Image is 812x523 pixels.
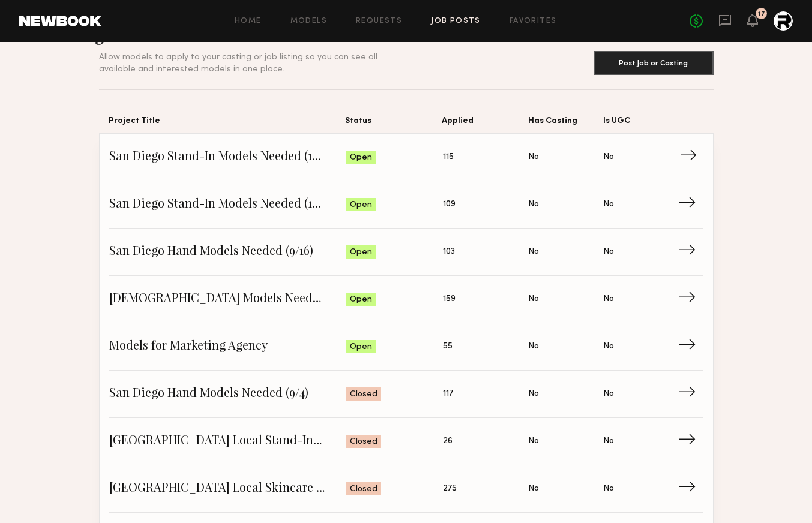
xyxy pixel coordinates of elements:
span: No [528,435,539,448]
span: → [678,480,703,498]
a: [GEOGRAPHIC_DATA] Local Stand-Ins Needed (6/3)Closed26NoNo→ [109,418,703,465]
span: Open [350,341,372,353]
span: Applied [442,114,528,133]
span: Open [350,247,372,259]
a: Models [290,17,327,25]
div: 17 [758,11,765,17]
span: → [678,338,703,356]
span: → [679,148,704,166]
a: Home [235,17,262,25]
span: No [528,387,539,401]
span: Models for Marketing Agency [109,338,347,356]
a: Requests [356,17,402,25]
span: Closed [350,436,377,448]
span: → [678,243,703,261]
a: Favorites [510,17,557,25]
span: No [603,340,614,353]
span: Open [350,199,372,211]
span: [DEMOGRAPHIC_DATA] Models Needed for Marketing Agency [109,290,347,308]
span: No [528,482,539,495]
span: [GEOGRAPHIC_DATA] Local Skincare Models Needed (6/18) [109,480,347,498]
span: No [603,387,614,401]
span: 117 [443,387,453,401]
span: Status [345,114,442,133]
span: → [678,432,703,450]
span: [GEOGRAPHIC_DATA] Local Stand-Ins Needed (6/3) [109,432,347,450]
span: San Diego Stand-In Models Needed (10/16) [109,148,347,166]
span: → [678,290,703,308]
span: Allow models to apply to your casting or job listing so you can see all available and interested ... [99,53,377,73]
a: San Diego Stand-In Models Needed (10/16)Open115NoNo→ [109,134,703,181]
a: San Diego Hand Models Needed (9/16)Open103NoNo→ [109,229,703,276]
span: No [603,293,614,306]
span: No [603,198,614,211]
span: No [528,340,539,353]
span: No [528,151,539,164]
span: No [603,151,614,164]
span: San Diego Hand Models Needed (9/4) [109,385,347,403]
span: Closed [350,389,377,401]
span: Has Casting [528,114,604,133]
h1: Job Posts [99,16,406,46]
span: No [528,198,539,211]
span: No [528,293,539,306]
button: Post Job or Casting [594,51,714,75]
span: 159 [443,293,456,306]
span: 26 [443,435,453,448]
span: San Diego Stand-In Models Needed (10/22) [109,196,347,214]
span: San Diego Hand Models Needed (9/16) [109,243,347,261]
span: Is UGC [603,114,679,133]
span: No [603,245,614,259]
a: San Diego Stand-In Models Needed (10/22)Open109NoNo→ [109,181,703,229]
a: [DEMOGRAPHIC_DATA] Models Needed for Marketing AgencyOpen159NoNo→ [109,276,703,323]
a: [GEOGRAPHIC_DATA] Local Skincare Models Needed (6/18)Closed275NoNo→ [109,465,703,513]
span: Open [350,294,372,306]
span: 55 [443,340,453,353]
a: Models for Marketing AgencyOpen55NoNo→ [109,323,703,371]
span: 103 [443,245,455,259]
span: No [603,435,614,448]
span: → [678,385,703,403]
a: Job Posts [431,17,481,25]
span: Closed [350,483,377,495]
span: No [528,245,539,259]
span: → [678,196,703,214]
span: Project Title [109,114,346,133]
a: San Diego Hand Models Needed (9/4)Closed117NoNo→ [109,371,703,418]
span: 275 [443,482,457,495]
span: Open [350,152,372,164]
span: 115 [443,151,454,164]
span: 109 [443,198,456,211]
span: No [603,482,614,495]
